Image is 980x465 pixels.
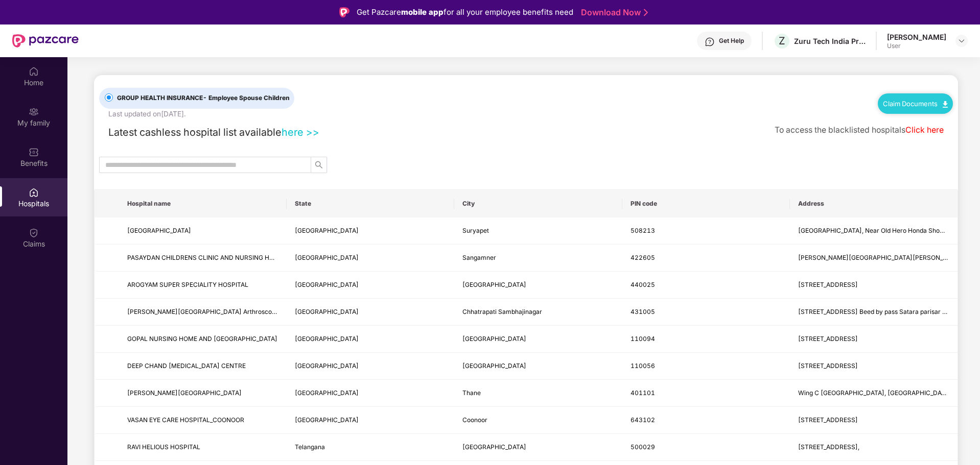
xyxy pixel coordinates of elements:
span: Address [798,200,949,208]
span: [GEOGRAPHIC_DATA] [295,281,359,288]
span: [PERSON_NAME][GEOGRAPHIC_DATA] Arthroscopy & Orthopedic Superspeciality Center [127,308,386,315]
div: User [887,42,946,50]
td: DHANVANTARI HOSPITAL [119,380,287,407]
span: [STREET_ADDRESS] [798,362,858,370]
div: [PERSON_NAME] [887,32,946,42]
a: Download Now [581,7,645,18]
span: GROUP HEALTH INSURANCE [113,93,294,103]
td: DEEP CHAND DIALYSIS CENTRE [119,353,287,380]
th: State [287,190,454,217]
td: Maharashtra [287,380,454,407]
span: [GEOGRAPHIC_DATA] [462,335,526,342]
td: Maharashtra [287,272,454,299]
a: Click here [905,125,944,135]
span: 643102 [631,416,655,424]
td: Sangamner [454,244,622,272]
td: Hyderabad [454,434,622,461]
span: 110056 [631,362,655,370]
img: svg+xml;base64,PHN2ZyBpZD0iRHJvcGRvd24tMzJ4MzIiIHhtbG5zPSJodHRwOi8vd3d3LnczLm9yZy8yMDAwL3N2ZyIgd2... [958,37,966,45]
div: Get Pazcare for all your employee benefits need [357,6,573,18]
td: Maharashtra [287,299,454,326]
span: 431005 [631,308,655,315]
td: Nagpur [454,272,622,299]
img: Logo [339,7,349,17]
img: svg+xml;base64,PHN2ZyBpZD0iQ2xhaW0iIHhtbG5zPSJodHRwOi8vd3d3LnczLm9yZy8yMDAwL3N2ZyIgd2lkdGg9IjIwIi... [29,228,39,238]
img: svg+xml;base64,PHN2ZyBpZD0iQmVuZWZpdHMiIHhtbG5zPSJodHRwOi8vd3d3LnczLm9yZy8yMDAwL3N2ZyIgd2lkdGg9Ij... [29,147,39,157]
td: PASAYDAN CHILDRENS CLINIC AND NURSING HOME [119,244,287,272]
span: GOPAL NURSING HOME AND [GEOGRAPHIC_DATA] [127,335,277,342]
td: Coonoor [454,407,622,434]
td: Suryapet [454,217,622,244]
td: Lane Beside MNR Hotel, Near Old Hero Honda Showroom MG Rd [790,217,958,244]
span: [GEOGRAPHIC_DATA] [295,389,359,397]
span: Coonoor [462,416,487,424]
span: [GEOGRAPHIC_DATA] [295,308,359,315]
span: [STREET_ADDRESS] [798,416,858,424]
span: [GEOGRAPHIC_DATA] [295,335,359,342]
td: NEO CHILDRENS HOSPITAL [119,217,287,244]
span: Thane [462,389,481,397]
td: Thane [454,380,622,407]
span: [GEOGRAPHIC_DATA] [295,362,359,370]
div: Get Help [719,37,744,45]
span: Sangamner [462,254,496,261]
span: Suryapet [462,227,489,234]
span: - Employee Spouse Children [203,94,290,102]
span: 500029 [631,443,655,451]
td: Shri Swami Samarth Hospital Arthroscopy & Orthopedic Superspeciality Center [119,299,287,326]
td: Plot No.11 Sarve No.3/4 Beed by pass Satara parisar Mustafabad, Amdar Road Satara Parisar Session... [790,299,958,326]
span: Hospital name [127,200,278,208]
span: DEEP CHAND [MEDICAL_DATA] CENTRE [127,362,246,370]
span: [GEOGRAPHIC_DATA] [462,362,526,370]
td: Telangana [287,434,454,461]
th: PIN code [622,190,790,217]
td: Chhatrapati Sambhajinagar [454,299,622,326]
img: svg+xml;base64,PHN2ZyBpZD0iSG9tZSIgeG1sbnM9Imh0dHA6Ly93d3cudzMub3JnLzIwMDAvc3ZnIiB3aWR0aD0iMjAiIG... [29,66,39,77]
td: B-16, Pillar No. 227, Main Rohtak Road [790,353,958,380]
span: [GEOGRAPHIC_DATA] [295,254,359,261]
span: 110094 [631,335,655,342]
td: VASAN EYE CARE HOSPITAL_COONOOR [119,407,287,434]
span: 422605 [631,254,655,261]
a: Claim Documents [883,100,948,108]
td: AROGYAM SUPER SPECIALITY HOSPITAL [119,272,287,299]
span: 508213 [631,227,655,234]
td: Tamil Nadu [287,407,454,434]
span: [PERSON_NAME][GEOGRAPHIC_DATA] [127,389,242,397]
span: [GEOGRAPHIC_DATA] [462,443,526,451]
span: 440025 [631,281,655,288]
span: RAVI HELIOUS HOSPITAL [127,443,200,451]
span: 401101 [631,389,655,397]
a: here >> [282,126,319,138]
span: [PERSON_NAME][GEOGRAPHIC_DATA][PERSON_NAME], [798,254,965,261]
span: Wing C [GEOGRAPHIC_DATA], [GEOGRAPHIC_DATA] [798,389,951,397]
span: [GEOGRAPHIC_DATA] [127,227,191,234]
span: Chhatrapati Sambhajinagar [462,308,542,315]
div: Last updated on [DATE] . [108,109,186,120]
button: search [311,157,327,173]
span: search [311,161,326,169]
td: 34, Sita Nagar, Wardha Road [790,272,958,299]
td: New Delhi [454,353,622,380]
img: svg+xml;base64,PHN2ZyBpZD0iSGVscC0zMngzMiIgeG1sbnM9Imh0dHA6Ly93d3cudzMub3JnLzIwMDAvc3ZnIiB3aWR0aD... [705,37,715,47]
td: Delhi [287,326,454,353]
span: [STREET_ADDRESS], [798,443,859,451]
span: To access the blacklisted hospitals [775,125,905,135]
span: Latest cashless hospital list available [108,126,282,138]
span: [STREET_ADDRESS] [798,335,858,342]
td: RAVI HELIOUS HOSPITAL [119,434,287,461]
th: Address [790,190,958,217]
span: Telangana [295,443,325,451]
td: Wing C Radha Govind Park, Uttan Road [790,380,958,407]
td: TAJANE MALA NAVIN NAGAR ROAD, [790,244,958,272]
td: GOPAL NURSING HOME AND EYE HOSPITAL [119,326,287,353]
img: New Pazcare Logo [12,34,79,47]
strong: mobile app [401,7,444,17]
td: 175 , R . K. Matt Road, [790,434,958,461]
td: 75/75 1 Mount Road, Kumaran Nagar [790,407,958,434]
span: [STREET_ADDRESS] [798,281,858,288]
span: AROGYAM SUPER SPECIALITY HOSPITAL [127,281,248,288]
td: B-1, Jyoti Nagar, Loni Road [790,326,958,353]
td: Andhra Pradesh [287,217,454,244]
span: [GEOGRAPHIC_DATA] [462,281,526,288]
